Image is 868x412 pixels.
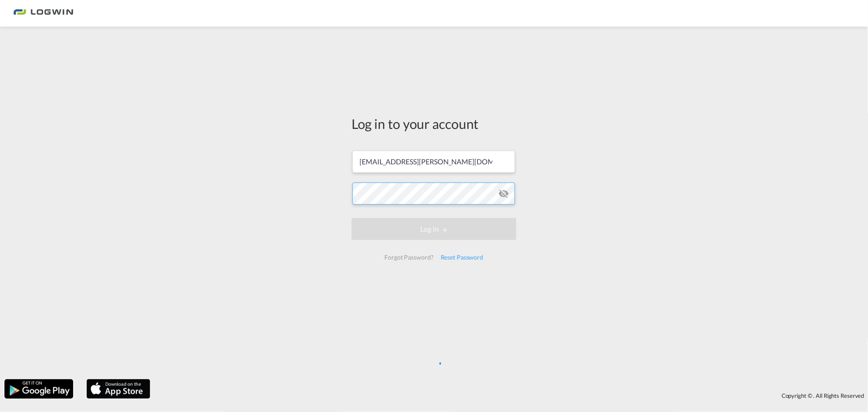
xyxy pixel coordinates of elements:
[352,114,516,133] div: Log in to your account
[381,249,437,265] div: Forgot Password?
[352,218,516,240] button: LOGIN
[437,249,487,265] div: Reset Password
[352,151,515,173] input: Enter email/phone number
[4,378,74,400] img: google.png
[86,378,151,400] img: apple.png
[155,388,868,403] div: Copyright © . All Rights Reserved
[13,4,73,23] img: 2761ae10d95411efa20a1f5e0282d2d7.png
[498,188,509,199] md-icon: icon-eye-off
